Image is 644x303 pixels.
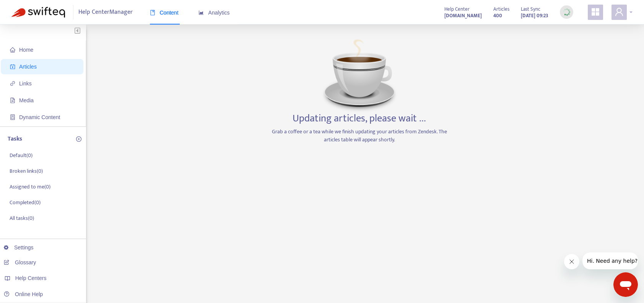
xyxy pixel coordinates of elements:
a: Glossary [4,259,36,265]
span: Links [19,80,32,87]
p: Grab a coffee or a tea while we finish updating your articles from Zendesk. The articles table wi... [270,128,449,144]
span: Last Sync [521,5,540,13]
span: Home [19,47,33,53]
span: Media [19,97,34,103]
span: Help Centers [15,275,47,281]
img: sync_loading.0b5143dde30e3a21642e.gif [562,7,571,17]
span: Articles [493,5,509,13]
span: book [150,10,155,15]
span: Dynamic Content [19,114,60,120]
p: Tasks [8,134,22,144]
span: Articles [19,64,37,70]
p: Broken links ( 0 ) [10,167,43,175]
span: container [10,115,15,120]
a: Settings [4,244,34,251]
span: plus-circle [76,136,81,142]
p: Assigned to me ( 0 ) [10,183,50,191]
a: [DOMAIN_NAME] [444,11,482,20]
strong: [DATE] 09:23 [521,11,548,20]
span: appstore [591,7,600,16]
iframe: Message from company [582,252,638,269]
a: Online Help [4,291,43,297]
iframe: Close message [564,254,579,269]
span: user [615,7,624,16]
strong: [DOMAIN_NAME] [444,11,482,20]
span: Content [150,10,179,16]
p: Completed ( 0 ) [10,198,41,206]
iframe: Button to launch messaging window [613,272,638,297]
p: All tasks ( 0 ) [10,214,34,222]
img: Swifteq [11,7,65,18]
span: link [10,81,15,86]
span: Help Center [444,5,470,13]
span: area-chart [198,10,204,15]
strong: 400 [493,11,502,20]
img: Coffee image [321,36,398,113]
p: Default ( 0 ) [10,151,33,159]
span: home [10,47,15,52]
span: file-image [10,98,15,103]
h3: Updating articles, please wait ... [293,113,426,125]
span: account-book [10,64,15,69]
span: Analytics [198,10,230,16]
span: Help Center Manager [78,5,133,20]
